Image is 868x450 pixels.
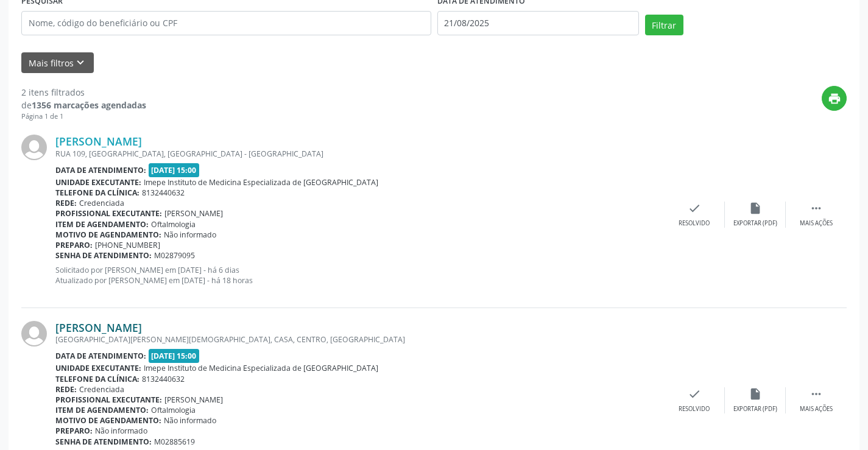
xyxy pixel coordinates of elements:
[21,135,47,160] img: img
[21,321,47,346] img: img
[733,405,777,413] div: Exportar (PDF)
[828,92,841,105] i: print
[55,437,152,447] b: Senha de atendimento:
[144,177,378,188] span: Imepe Instituto de Medicina Especializada de [GEOGRAPHIC_DATA]
[164,208,223,219] span: [PERSON_NAME]
[437,11,639,35] input: Selecione um intervalo
[55,395,162,405] b: Profissional executante:
[21,99,146,111] div: de
[79,198,124,208] span: Credenciada
[32,99,146,111] strong: 1356 marcações agendadas
[800,405,833,413] div: Mais ações
[55,149,664,159] div: RUA 109, [GEOGRAPHIC_DATA], [GEOGRAPHIC_DATA] - [GEOGRAPHIC_DATA]
[95,240,160,250] span: [PHONE_NUMBER]
[55,188,139,198] b: Telefone da clínica:
[55,351,146,361] b: Data de atendimento:
[142,374,185,384] span: 8132440632
[164,415,216,426] span: Não informado
[55,230,161,240] b: Motivo de agendamento:
[55,208,162,219] b: Profissional executante:
[149,163,200,177] span: [DATE] 15:00
[55,405,149,415] b: Item de agendamento:
[55,321,142,334] a: [PERSON_NAME]
[688,387,701,401] i: check
[144,363,378,373] span: Imepe Instituto de Medicina Especializada de [GEOGRAPHIC_DATA]
[55,219,149,230] b: Item de agendamento:
[164,395,223,405] span: [PERSON_NAME]
[164,230,216,240] span: Não informado
[800,219,833,228] div: Mais ações
[95,426,147,436] span: Não informado
[151,219,196,230] span: Oftalmologia
[21,11,431,35] input: Nome, código do beneficiário ou CPF
[142,188,185,198] span: 8132440632
[733,219,777,228] div: Exportar (PDF)
[151,405,196,415] span: Oftalmologia
[810,387,823,401] i: 
[679,405,710,413] div: Resolvido
[749,387,762,401] i: insert_drive_file
[21,86,146,99] div: 2 itens filtrados
[154,437,195,447] span: M02885619
[55,240,93,250] b: Preparo:
[645,15,683,35] button: Filtrar
[154,250,195,261] span: M02879095
[55,135,142,148] a: [PERSON_NAME]
[55,363,141,373] b: Unidade executante:
[810,202,823,215] i: 
[21,52,94,74] button: Mais filtroskeyboard_arrow_down
[55,384,77,395] b: Rede:
[55,250,152,261] b: Senha de atendimento:
[74,56,87,69] i: keyboard_arrow_down
[679,219,710,228] div: Resolvido
[55,265,664,286] p: Solicitado por [PERSON_NAME] em [DATE] - há 6 dias Atualizado por [PERSON_NAME] em [DATE] - há 18...
[55,177,141,188] b: Unidade executante:
[749,202,762,215] i: insert_drive_file
[55,165,146,175] b: Data de atendimento:
[55,334,664,345] div: [GEOGRAPHIC_DATA][PERSON_NAME][DEMOGRAPHIC_DATA], CASA, CENTRO, [GEOGRAPHIC_DATA]
[149,349,200,363] span: [DATE] 15:00
[55,374,139,384] b: Telefone da clínica:
[688,202,701,215] i: check
[21,111,146,122] div: Página 1 de 1
[79,384,124,395] span: Credenciada
[55,415,161,426] b: Motivo de agendamento:
[55,198,77,208] b: Rede:
[822,86,847,111] button: print
[55,426,93,436] b: Preparo:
